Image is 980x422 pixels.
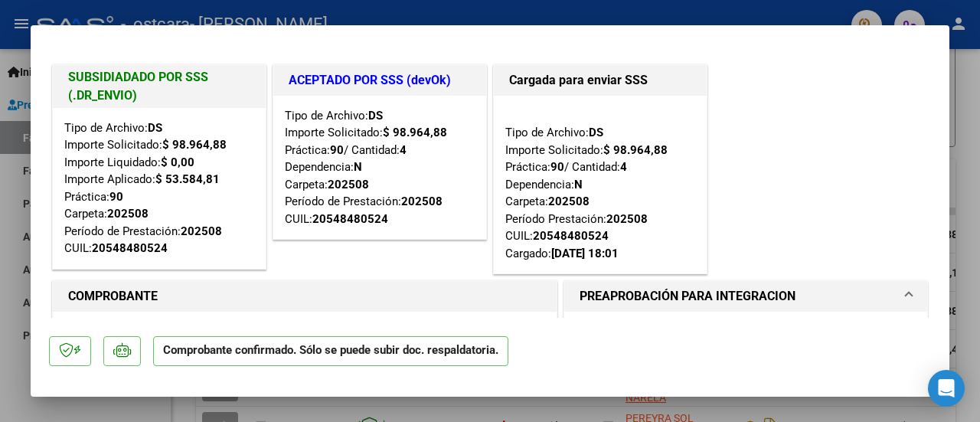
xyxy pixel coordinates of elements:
[153,336,508,366] p: Comprobante confirmado. Sólo se puede subir doc. respaldatoria.
[155,172,220,186] strong: $ 53.584,81
[400,143,407,157] strong: 4
[589,126,603,139] strong: DS
[68,289,158,303] strong: COMPROBANTE
[509,71,691,90] h1: Cargada para enviar SSS
[161,155,194,169] strong: $ 0,00
[109,190,123,204] strong: 90
[580,287,795,306] h1: PREAPROBACIÓN PARA INTEGRACION
[533,227,609,245] div: 20548480524
[92,240,168,257] div: 20548480524
[107,207,149,221] strong: 202508
[383,126,447,139] strong: $ 98.964,88
[312,211,388,228] div: 20548480524
[289,71,471,90] h1: ACEPTADO POR SSS (devOk)
[328,178,369,191] strong: 202508
[68,68,250,105] h1: SUBSIDIADADO POR SSS (.DR_ENVIO)
[574,178,583,191] strong: N
[162,138,227,152] strong: $ 98.964,88
[928,370,965,407] div: Open Intercom Messenger
[620,160,627,174] strong: 4
[550,160,564,174] strong: 90
[354,160,362,174] strong: N
[603,143,668,157] strong: $ 98.964,88
[564,281,927,312] mat-expansion-panel-header: PREAPROBACIÓN PARA INTEGRACION
[551,247,619,260] strong: [DATE] 18:01
[606,212,648,226] strong: 202508
[401,195,443,208] strong: 202508
[505,107,695,263] div: Tipo de Archivo: Importe Solicitado: Práctica: / Cantidad: Dependencia: Carpeta: Período Prestaci...
[181,224,222,238] strong: 202508
[64,119,254,257] div: Tipo de Archivo: Importe Solicitado: Importe Liquidado: Importe Aplicado: Práctica: Carpeta: Perí...
[330,143,344,157] strong: 90
[148,121,162,135] strong: DS
[285,107,475,228] div: Tipo de Archivo: Importe Solicitado: Práctica: / Cantidad: Dependencia: Carpeta: Período de Prest...
[368,109,383,123] strong: DS
[548,195,590,208] strong: 202508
